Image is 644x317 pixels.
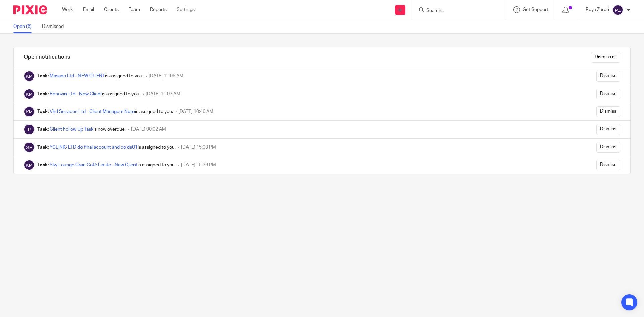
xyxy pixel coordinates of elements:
a: Client Follow Up Task [50,127,93,132]
div: is assigned to you. [37,73,143,80]
a: Work [62,6,73,13]
span: [DATE] 00:02 AM [131,127,166,132]
b: Task: [37,163,49,167]
a: Settings [177,6,195,13]
input: Dismiss [596,71,620,82]
div: is assigned to you. [37,108,173,115]
span: [DATE] 15:03 PM [181,145,216,150]
a: YCLINIC LTD do final account and do ds01 [50,145,138,150]
img: Pixie [24,124,35,135]
b: Task: [37,145,49,150]
div: is assigned to you. [37,91,140,97]
img: Sam Haidary [24,142,35,153]
a: Dismissed [42,20,69,33]
a: Team [129,6,140,13]
b: Task: [37,127,49,132]
input: Dismiss [596,106,620,117]
a: Masano Ltd - NEW CLIENT [50,74,105,78]
h1: Open notifications [24,54,70,61]
a: Clients [104,6,119,13]
span: Get Support [523,7,548,12]
b: Task: [37,92,49,96]
b: Task: [37,109,49,114]
a: Open (6) [13,20,37,33]
a: Vhd Services Ltd - Client Managers Note [50,109,135,114]
input: Dismiss [596,160,620,170]
div: is assigned to you. [37,144,176,151]
input: Dismiss [596,142,620,153]
img: svg%3E [612,5,623,15]
div: is now overdue. [37,126,126,133]
span: [DATE] 15:36 PM [181,163,216,167]
input: Dismiss [596,124,620,135]
div: is assigned to you. [37,162,176,168]
input: Dismiss [596,89,620,99]
input: Dismiss all [591,52,620,63]
p: Poya Zarori [586,6,609,13]
img: Kaveh Mo [24,106,35,117]
img: Kaveh Mo [24,160,35,170]
a: Email [83,6,94,13]
input: Search [426,8,486,14]
img: Pixie [13,5,47,14]
a: Sky Lounge Gran Cofè Limite - New C;ient [50,163,138,167]
a: Reports [150,6,167,13]
span: [DATE] 11:05 AM [149,74,183,78]
a: Renoviix Ltd - New Client [50,92,102,96]
span: [DATE] 10:46 AM [178,109,213,114]
span: [DATE] 11:03 AM [146,92,180,96]
img: Kaveh Mo [24,89,35,99]
img: Kaveh Mo [24,71,35,82]
b: Task: [37,74,49,78]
